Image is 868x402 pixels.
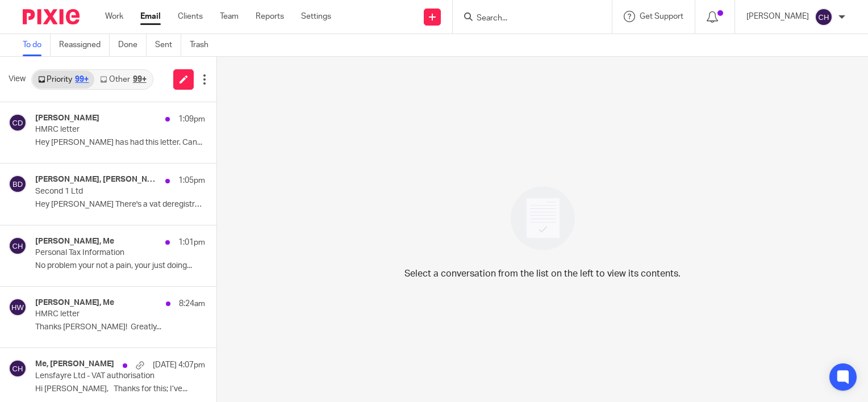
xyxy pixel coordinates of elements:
[35,298,114,308] h4: [PERSON_NAME], Me
[35,125,171,135] p: HMRC letter
[35,200,205,210] p: Hey [PERSON_NAME] There's a vat deregistration job...
[118,34,147,56] a: Done
[35,384,205,394] p: Hi [PERSON_NAME], Thanks for this; I’ve...
[94,70,152,89] a: Other99+
[155,34,181,56] a: Sent
[153,359,205,371] p: [DATE] 4:07pm
[75,76,89,83] div: 99+
[35,261,205,271] p: No problem your not a pain, your just doing...
[35,309,171,319] p: HMRC letter
[9,359,27,378] img: svg%3E
[35,323,205,332] p: Thanks [PERSON_NAME]! Greatly...
[35,371,171,381] p: Lensfayre Ltd - VAT authorisation
[178,237,205,248] p: 1:01pm
[179,298,205,309] p: 8:24am
[9,298,27,316] img: svg%3E
[178,11,203,22] a: Clients
[32,70,94,89] a: Priority99+
[35,248,171,258] p: Personal Tax Information
[815,8,833,26] img: svg%3E
[256,11,284,22] a: Reports
[404,267,681,280] p: Select a conversation from the list on the left to view its contents.
[105,11,123,22] a: Work
[35,138,205,148] p: Hey [PERSON_NAME] has had this letter. Can...
[9,114,27,132] img: svg%3E
[190,34,217,56] a: Trash
[9,175,27,193] img: svg%3E
[23,34,51,56] a: To do
[35,114,99,123] h4: [PERSON_NAME]
[140,11,161,22] a: Email
[301,11,331,22] a: Settings
[220,11,239,22] a: Team
[59,34,110,56] a: Reassigned
[35,187,171,196] p: Second 1 Ltd
[23,9,80,24] img: Pixie
[133,76,147,83] div: 99+
[640,12,683,20] span: Get Support
[178,175,205,186] p: 1:05pm
[746,11,809,22] p: [PERSON_NAME]
[35,237,114,246] h4: [PERSON_NAME], Me
[178,114,205,125] p: 1:09pm
[35,175,160,185] h4: [PERSON_NAME], [PERSON_NAME]
[9,73,26,85] span: View
[9,237,27,255] img: svg%3E
[503,179,582,258] img: image
[35,359,114,369] h4: Me, [PERSON_NAME]
[475,14,578,24] input: Search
